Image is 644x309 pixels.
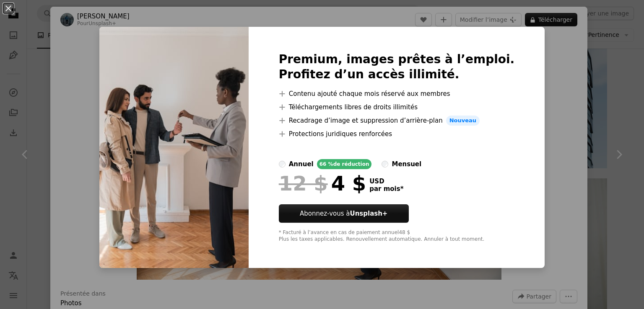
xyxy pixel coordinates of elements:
input: annuel66 %de réduction [279,161,286,167]
button: Abonnez-vous àUnsplash+ [279,204,409,223]
li: Protections juridiques renforcées [279,129,515,139]
div: * Facturé à l’avance en cas de paiement annuel 48 $ Plus les taxes applicables. Renouvellement au... [279,229,515,243]
span: par mois * [369,185,403,193]
div: 4 $ [279,173,366,194]
div: mensuel [392,159,421,169]
li: Contenu ajouté chaque mois réservé aux membres [279,89,515,99]
h2: Premium, images prêtes à l’emploi. Profitez d’un accès illimité. [279,52,515,82]
span: USD [369,178,403,185]
span: Nouveau [446,116,480,126]
div: 66 % de réduction [317,159,372,169]
li: Téléchargements libres de droits illimités [279,102,515,112]
input: mensuel [382,161,388,167]
li: Recadrage d’image et suppression d’arrière-plan [279,116,515,126]
div: annuel [289,159,314,169]
img: premium_photo-1679856789403-c6fd2d5ec83c [99,27,249,268]
span: 12 $ [279,173,328,194]
strong: Unsplash+ [350,210,387,217]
